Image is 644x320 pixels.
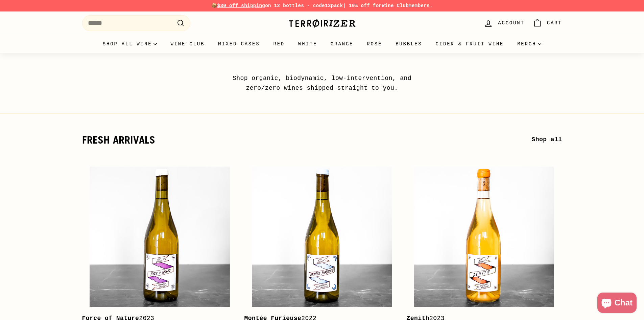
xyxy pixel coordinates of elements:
[531,135,562,145] a: Shop all
[480,13,528,33] a: Account
[291,35,324,53] a: White
[324,35,360,53] a: Orange
[498,19,524,27] span: Account
[382,3,409,8] a: Wine Club
[69,35,576,53] div: Primary
[547,19,562,27] span: Cart
[595,293,639,315] inbox-online-store-chat: Shopify online store chat
[529,13,566,33] a: Cart
[360,35,389,53] a: Rosé
[429,35,511,53] a: Cider & Fruit Wine
[389,35,429,53] a: Bubbles
[164,35,211,53] a: Wine Club
[217,3,265,8] span: $30 off shipping
[96,35,164,53] summary: Shop all wine
[82,2,562,9] p: 📦 on 12 bottles - code | 10% off for members.
[82,134,532,146] h2: fresh arrivals
[217,73,427,93] p: Shop organic, biodynamic, low-intervention, and zero/zero wines shipped straight to you.
[211,35,266,53] a: Mixed Cases
[266,35,291,53] a: Red
[510,35,548,53] summary: Merch
[325,3,343,8] strong: 12pack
